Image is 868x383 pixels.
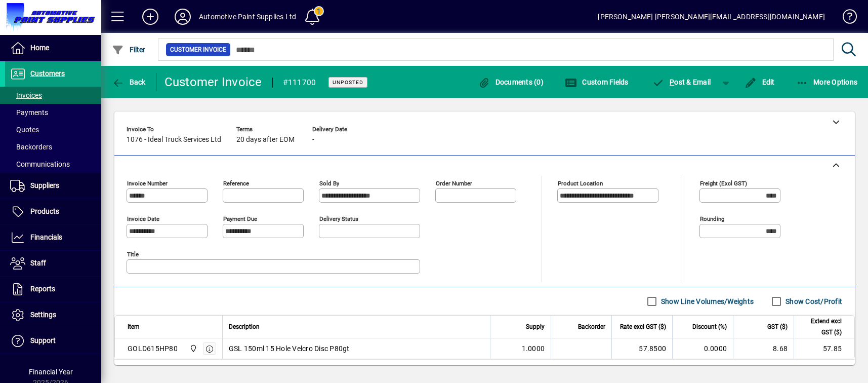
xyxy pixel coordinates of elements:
button: Profile [167,8,199,26]
span: P [670,78,674,86]
a: Quotes [5,121,101,138]
span: Invoices [10,91,42,99]
span: Filter [112,46,146,54]
span: Support [30,336,56,344]
a: Communications [5,156,101,173]
span: 1.0000 [522,343,545,354]
app-page-header-button: Back [101,73,157,91]
a: Knowledge Base [835,2,855,35]
span: Unposted [333,79,363,86]
span: Home [30,44,49,52]
div: Automotive Paint Supplies Ltd [199,9,296,25]
a: Suppliers [5,173,101,199]
a: Home [5,35,101,61]
span: More Options [796,78,858,86]
span: Backorder [578,321,605,332]
span: Payments [10,108,48,117]
td: 8.68 [733,338,794,359]
mat-label: Delivery status [319,215,358,222]
td: 0.0000 [672,338,733,359]
mat-label: Invoice date [127,215,159,222]
span: Backorders [10,143,52,151]
label: Show Line Volumes/Weights [659,296,754,307]
a: Settings [5,302,101,328]
span: Extend excl GST ($) [800,316,842,338]
mat-label: Product location [558,180,603,187]
span: Custom Fields [565,78,629,86]
a: Payments [5,104,101,121]
span: 20 days after EOM [236,136,295,144]
span: 1076 - Ideal Truck Services Ltd [127,136,221,144]
span: Suppliers [30,181,59,189]
span: Automotive Paint Supplies Ltd [187,343,198,354]
span: Supply [526,321,545,332]
span: Products [30,207,59,215]
a: Staff [5,251,101,276]
a: Reports [5,277,101,302]
div: #111700 [283,74,316,91]
div: 57.8500 [618,343,666,354]
span: Rate excl GST ($) [620,321,666,332]
div: Customer Invoice [164,74,262,90]
a: Invoices [5,87,101,104]
mat-label: Rounding [700,215,724,222]
mat-label: Sold by [319,180,339,187]
span: GST ($) [767,321,788,332]
span: Quotes [10,126,39,134]
div: GOLD615HP80 [128,343,178,354]
mat-label: Freight (excl GST) [700,180,747,187]
span: ost & Email [652,78,711,86]
mat-label: Order number [436,180,472,187]
span: Documents (0) [478,78,544,86]
span: Item [128,321,140,332]
span: Settings [30,311,56,319]
button: Post & Email [647,73,716,91]
button: More Options [794,73,860,91]
span: Discount (%) [692,321,727,332]
button: Documents (0) [475,73,546,91]
span: Communications [10,160,70,168]
button: Back [109,73,148,91]
span: Description [229,321,260,332]
a: Support [5,328,101,354]
span: Financials [30,233,62,241]
mat-label: Payment due [223,215,257,222]
span: GSL 150ml 15 Hole Velcro Disc P80gt [229,343,350,354]
mat-label: Invoice number [127,180,168,187]
span: Financial Year [29,368,73,376]
button: Custom Fields [562,73,631,91]
span: Back [112,78,146,86]
button: Add [134,8,167,26]
button: Edit [742,73,777,91]
button: Filter [109,41,148,59]
span: Staff [30,259,46,267]
span: Edit [745,78,775,86]
span: Reports [30,285,55,293]
a: Backorders [5,138,101,156]
td: 57.85 [794,338,854,359]
a: Products [5,199,101,224]
span: - [312,136,314,144]
mat-label: Reference [223,180,249,187]
span: Customers [30,69,65,78]
mat-label: Title [127,251,139,258]
label: Show Cost/Profit [783,296,842,307]
a: Financials [5,225,101,250]
div: [PERSON_NAME] [PERSON_NAME][EMAIL_ADDRESS][DOMAIN_NAME] [598,9,825,25]
span: Customer Invoice [170,45,226,55]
